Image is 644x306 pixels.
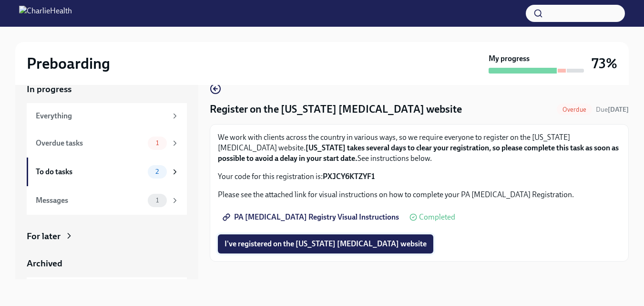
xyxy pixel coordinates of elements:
span: Overdue [557,106,592,113]
h3: 73% [592,55,617,72]
a: For later [27,230,187,243]
a: Messages1 [27,186,187,215]
a: Archived [27,257,187,270]
p: Please see the attached link for visual instructions on how to complete your PA [MEDICAL_DATA] Re... [218,190,621,200]
strong: [US_STATE] takes several days to clear your registration, so please complete this task as soon as... [218,143,619,163]
div: Overdue tasks [36,138,144,148]
button: I've registered on the [US_STATE] [MEDICAL_DATA] website [218,234,433,253]
span: I've registered on the [US_STATE] [MEDICAL_DATA] website [225,239,427,249]
span: 1 [150,197,164,204]
a: Everything [27,103,187,129]
span: 1 [150,139,164,147]
div: Messages [36,195,144,206]
span: Due [596,106,629,114]
strong: My progress [489,53,530,64]
span: August 31st, 2025 07:00 [596,105,629,114]
h2: Preboarding [27,54,110,73]
img: CharlieHealth [19,6,72,21]
p: We work with clients across the country in various ways, so we require everyone to register on th... [218,132,621,164]
div: To do tasks [36,167,144,177]
a: In progress [27,83,187,95]
span: 2 [150,168,164,175]
span: Completed [419,213,455,221]
a: PA [MEDICAL_DATA] Registry Visual Instructions [218,208,406,227]
strong: PXJCY6KTZYF1 [323,172,375,181]
span: PA [MEDICAL_DATA] Registry Visual Instructions [225,212,399,222]
strong: [DATE] [608,106,629,114]
div: Everything [36,111,167,121]
h4: Register on the [US_STATE] [MEDICAL_DATA] website [210,102,462,116]
p: Your code for this registration is: [218,171,621,182]
a: Overdue tasks1 [27,129,187,158]
a: To do tasks2 [27,158,187,186]
div: For later [27,230,61,243]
